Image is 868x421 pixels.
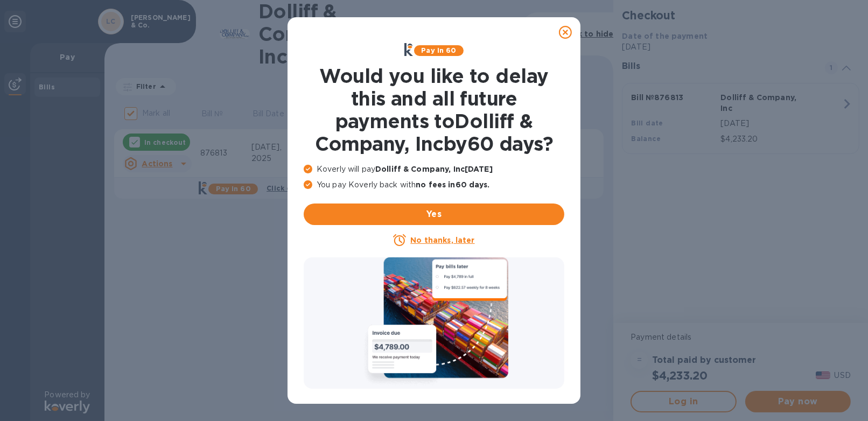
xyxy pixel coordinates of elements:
[304,65,564,155] h1: Would you like to delay this and all future payments to Dolliff & Company, Inc by 60 days ?
[421,46,456,54] b: Pay in 60
[304,164,564,175] p: Koverly will pay
[410,236,474,244] u: No thanks, later
[304,179,564,191] p: You pay Koverly back with
[304,204,564,225] button: Yes
[312,208,556,221] span: Yes
[375,165,493,173] b: Dolliff & Company, Inc [DATE]
[416,180,489,189] b: no fees in 60 days .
